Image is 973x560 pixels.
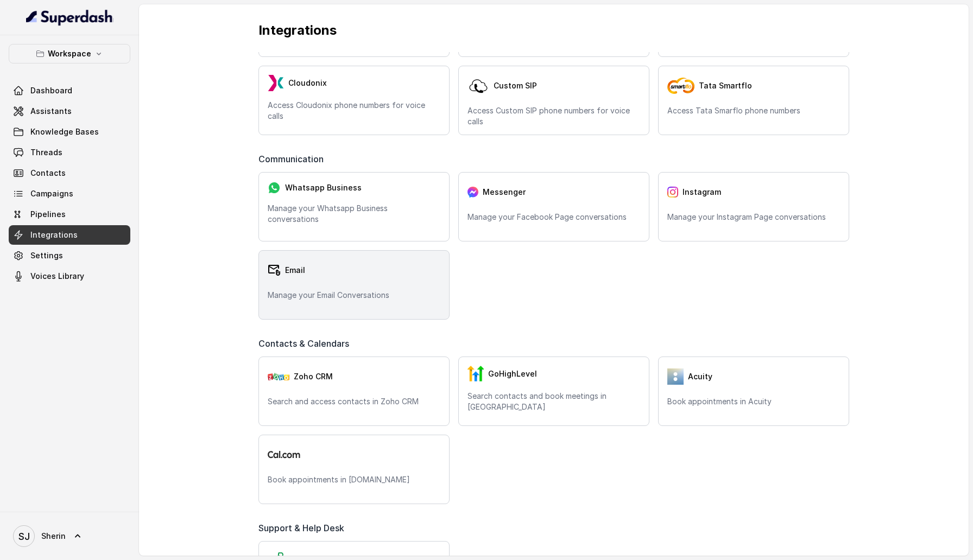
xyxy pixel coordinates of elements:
[467,391,640,412] p: Search contacts and book meetings in [GEOGRAPHIC_DATA]
[467,187,478,198] img: messenger.2e14a0163066c29f9ca216c7989aa592.svg
[667,368,684,385] img: 5vvjV8cQY1AVHSZc2N7qU9QabzYIM+zpgiA0bbq9KFoni1IQNE8dHPp0leJjYW31UJeOyZnSBUO77gdMaNhFCgpjLZzFnVhVC...
[30,126,99,137] span: Knowledge Bases
[9,225,130,245] a: Integrations
[467,212,640,222] p: Manage your Facebook Page conversations
[48,47,91,60] p: Workspace
[667,396,840,407] p: Book appointments in Acuity
[9,521,130,551] a: Sherin
[30,209,66,220] span: Pipelines
[667,78,694,94] img: tata-smart-flo.8a5748c556e2c421f70c.png
[258,152,328,166] span: Communication
[688,371,712,382] span: Acuity
[699,80,752,91] span: Tata Smartflo
[30,168,66,179] span: Contacts
[268,203,440,225] p: Manage your Whatsapp Business conversations
[30,147,62,158] span: Threads
[41,531,66,542] span: Sherin
[9,122,130,142] a: Knowledge Bases
[258,22,849,39] p: Integrations
[294,371,333,382] span: Zoho CRM
[285,265,305,276] span: Email
[467,366,484,382] img: GHL.59f7fa3143240424d279.png
[18,531,30,542] text: SJ
[667,187,678,198] img: instagram.04eb0078a085f83fc525.png
[9,101,130,121] a: Assistants
[9,44,130,63] button: Workspace
[30,85,72,96] span: Dashboard
[268,451,300,458] img: logo.svg
[9,266,130,286] a: Voices Library
[268,290,440,301] p: Manage your Email Conversations
[268,373,289,380] img: zohoCRM.b78897e9cd59d39d120b21c64f7c2b3a.svg
[30,106,72,117] span: Assistants
[26,9,113,26] img: light.svg
[9,246,130,265] a: Settings
[30,230,78,240] span: Integrations
[467,105,640,127] p: Access Custom SIP phone numbers for voice calls
[288,78,327,88] span: Cloudonix
[258,337,353,350] span: Contacts & Calendars
[9,81,130,100] a: Dashboard
[667,212,840,222] p: Manage your Instagram Page conversations
[467,75,489,97] img: customSip.5d45856e11b8082b7328070e9c2309ec.svg
[30,271,84,282] span: Voices Library
[9,205,130,224] a: Pipelines
[268,474,440,485] p: Book appointments in [DOMAIN_NAME]
[285,182,362,193] span: Whatsapp Business
[667,105,840,116] p: Access Tata Smarflo phone numbers
[268,396,440,407] p: Search and access contacts in Zoho CRM
[268,75,284,91] img: LzEnlUgADIwsuYwsTIxNLkxQDEyBEgDTDZAMjs1Qgy9jUyMTMxBzEB8uASKBKLgDqFxF08kI1lQAAAABJRU5ErkJggg==
[683,187,721,198] span: Instagram
[488,368,537,379] span: GoHighLevel
[9,143,130,162] a: Threads
[9,184,130,203] a: Campaigns
[30,250,63,261] span: Settings
[268,100,440,122] p: Access Cloudonix phone numbers for voice calls
[494,80,537,91] span: Custom SIP
[258,521,349,534] span: Support & Help Desk
[30,188,73,199] span: Campaigns
[483,187,526,198] span: Messenger
[9,163,130,183] a: Contacts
